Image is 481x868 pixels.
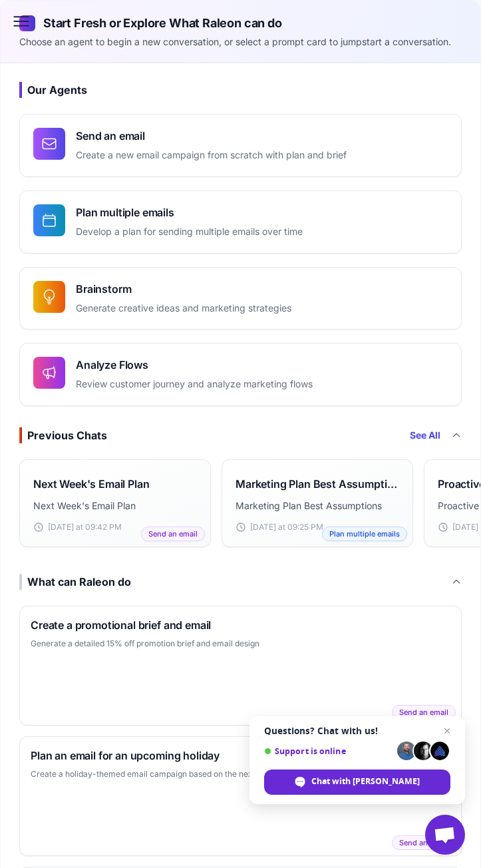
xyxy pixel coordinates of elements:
div: Previous Chats [19,427,107,443]
button: Plan an email for an upcoming holidayCreate a holiday-themed email campaign based on the next maj... [19,736,462,856]
p: Marketing Plan Best Assumptions [236,499,399,513]
h4: Plan multiple emails [76,204,303,220]
div: Open chat [425,815,465,855]
h2: Start Fresh or Explore What Raleon can do [19,14,462,32]
button: BrainstormGenerate creative ideas and marketing strategies [19,267,462,330]
div: Chat with Raleon [264,769,450,795]
h4: Analyze Flows [76,357,313,373]
span: Plan multiple emails [322,527,407,542]
span: Close chat [439,723,455,739]
a: See All [410,428,440,443]
p: Develop a plan for sending multiple emails over time [76,224,303,240]
h3: Marketing Plan Best Assumptions [236,476,399,492]
h4: Brainstorm [76,281,291,297]
span: Send an email [141,527,205,542]
p: Review customer journey and analyze marketing flows [76,377,313,392]
p: Choose an agent to begin a new conversation, or select a prompt card to jumpstart a conversation. [19,35,462,49]
p: Next Week's Email Plan [33,499,197,513]
button: Send an emailCreate a new email campaign from scratch with plan and brief [19,114,462,177]
span: Support is online [264,746,393,756]
div: [DATE] at 09:25 PM [236,521,399,533]
button: Analyze FlowsReview customer journey and analyze marketing flows [19,343,462,406]
div: [DATE] at 09:42 PM [33,521,197,533]
p: Generate a detailed 15% off promotion brief and email design [31,637,450,650]
h3: Plan an email for an upcoming holiday [31,748,450,763]
p: Create a new email campaign from scratch with plan and brief [76,148,347,163]
span: Send an email [392,835,456,851]
p: Generate creative ideas and marketing strategies [76,301,291,316]
button: Create a promotional brief and emailGenerate a detailed 15% off promotion brief and email designS... [19,606,462,726]
div: What can Raleon do [19,574,131,590]
p: Create a holiday-themed email campaign based on the next major holiday [31,767,450,781]
span: Questions? Chat with us! [264,726,450,736]
h3: Our Agents [19,82,462,98]
h4: Send an email [76,128,347,144]
h3: Next Week's Email Plan [33,476,149,492]
button: Plan multiple emailsDevelop a plan for sending multiple emails over time [19,190,462,254]
span: Send an email [392,705,456,720]
span: Chat with [PERSON_NAME] [311,775,420,787]
h3: Create a promotional brief and email [31,617,450,633]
